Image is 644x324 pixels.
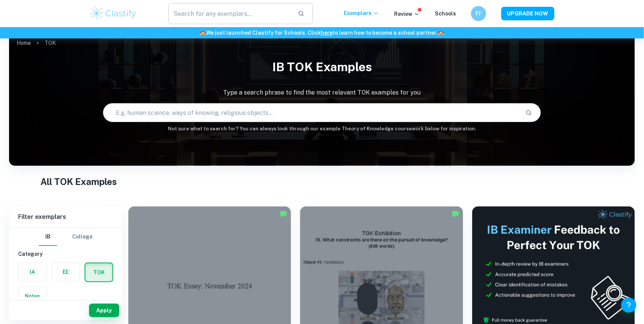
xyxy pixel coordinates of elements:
h6: Filter exemplars [9,206,122,228]
button: TOK [85,263,112,281]
input: Search for any exemplars... [168,3,292,24]
p: TOK [45,39,56,47]
h6: Not sure what to search for? You can always look through our example Theory of Knowledge coursewo... [9,125,635,133]
img: Clastify logo [89,6,137,21]
a: Home [17,38,31,48]
span: 🏫 [438,30,444,36]
p: Review [394,10,420,18]
button: Apply [89,304,119,317]
h1: All TOK Examples [40,175,604,188]
button: UPGRADE NOW [501,7,555,20]
img: Marked [452,210,459,218]
button: IA [18,263,46,281]
img: Marked [280,210,287,218]
button: College [72,228,92,246]
button: Search [522,106,535,119]
button: Notes [18,287,46,305]
h1: IB TOK examples [9,55,635,79]
input: E.g. human science, ways of knowing, religious objects... [103,102,520,123]
h6: FF [475,9,483,18]
p: Exemplars [344,9,379,17]
a: Schools [435,11,456,17]
h6: Category [18,250,113,258]
span: 🏫 [200,30,206,36]
h6: We just launched Clastify for Schools. Click to learn how to become a school partner. [2,29,642,37]
div: Filter type choice [39,228,92,246]
button: IB [39,228,57,246]
button: FF [471,6,486,21]
button: EE [52,263,80,281]
button: Help and Feedback [621,298,636,313]
a: here [321,30,333,36]
p: Type a search phrase to find the most relevant TOK examples for you [9,88,635,97]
